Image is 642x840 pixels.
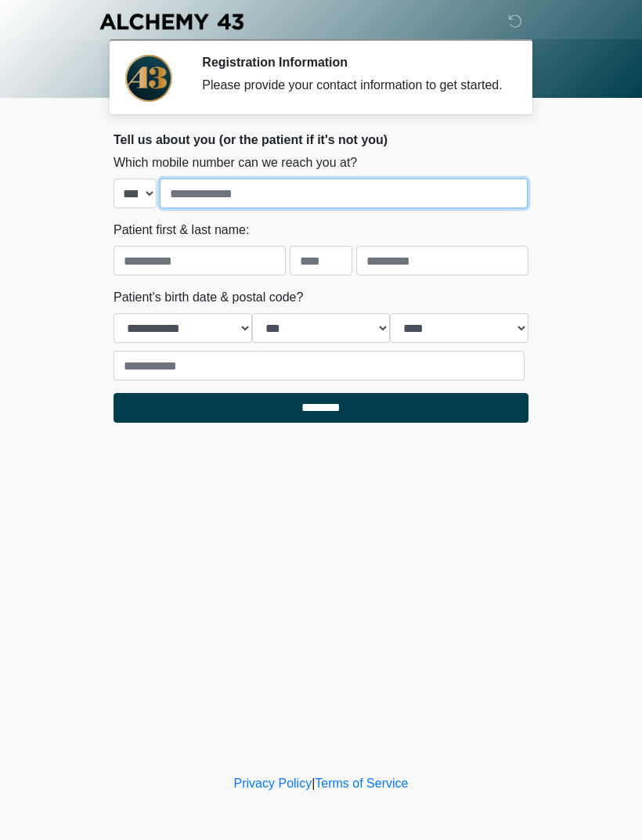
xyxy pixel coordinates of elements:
img: Alchemy 43 Logo [98,12,245,31]
h2: Tell us about you (or the patient if it's not you) [114,132,528,147]
a: Privacy Policy [234,777,312,790]
a: | [312,777,315,790]
label: Patient's birth date & postal code? [114,288,303,307]
a: Terms of Service [315,777,408,790]
h2: Registration Information [202,55,505,70]
label: Patient first & last name: [114,221,249,240]
div: Please provide your contact information to get started. [202,76,505,95]
img: Agent Avatar [125,55,172,102]
label: Which mobile number can we reach you at? [114,153,357,172]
